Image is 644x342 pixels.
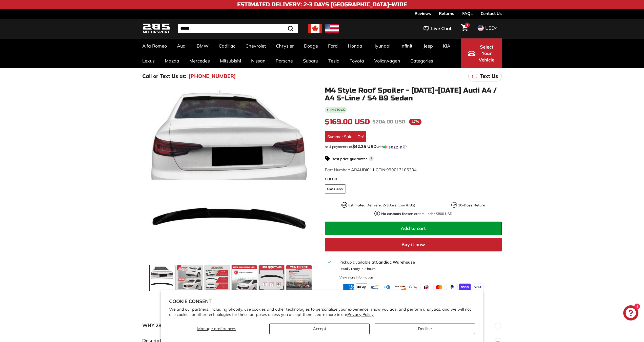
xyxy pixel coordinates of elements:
[169,298,475,304] h2: Cookie consent
[172,38,192,53] a: Audi
[330,108,345,111] b: In stock
[197,326,236,331] span: Manage preferences
[169,307,475,317] p: We and our partners, including Shopify, use cookies and other technologies to personalize your ex...
[405,53,438,68] a: Categories
[381,211,409,216] strong: No customs fees
[356,284,367,291] img: apple_pay
[369,284,380,291] img: bancontact
[325,118,370,126] span: $169.00 USD
[184,53,215,68] a: Mercedes
[462,9,473,18] a: FAQs
[325,144,502,149] div: or 4 payments of with
[246,53,271,68] a: Nissan
[369,53,405,68] a: Volkswagen
[480,72,498,80] p: Text Us
[395,284,406,291] img: discover
[343,38,367,53] a: Honda
[343,284,354,291] img: american_express
[439,9,454,18] a: Returns
[160,53,184,68] a: Mazda
[409,119,421,125] span: 17%
[408,284,419,291] img: google_pay
[433,284,445,291] img: master
[189,72,236,80] a: [PHONE_NUMBER]
[271,38,299,53] a: Chrysler
[431,25,452,32] span: Live Chat
[298,53,323,68] a: Subaru
[240,38,271,53] a: Chevrolet
[367,38,395,53] a: Hyundai
[271,53,298,68] a: Porsche
[468,71,502,81] a: Text Us
[142,72,186,80] p: Call or Text Us at:
[478,44,495,63] span: Select Your Vehicle
[325,144,502,149] div: or 4 payments of$42.25 USDwithSezzle Click to learn more about Sezzle
[323,38,343,53] a: Ford
[325,177,502,182] label: COLOR
[339,266,499,271] p: Usually ready in 2 hours
[325,131,366,142] div: Summer Sale is On!
[438,38,455,53] a: KIA
[137,53,160,68] a: Lexus
[325,222,502,235] button: Add to cart
[347,312,374,317] a: Privacy Policy
[352,144,377,149] span: $42.25 USD
[269,324,370,334] button: Accept
[142,318,502,333] button: WHY 285 MOTORSPORT
[325,238,502,251] button: Buy it now
[382,284,393,291] img: diners_club
[386,167,417,172] span: 990013106304
[142,23,170,35] img: Logo_285_Motorsport_areodynamics_components
[418,38,438,53] a: Jeep
[325,167,417,172] span: Part Number: ARAUDI011 GTIN:
[375,324,475,334] button: Decline
[214,38,240,53] a: Cadillac
[481,9,502,18] a: Contact Us
[472,284,484,291] img: visa
[215,53,246,68] a: Mitsubishi
[369,156,374,161] span: i
[458,20,471,37] a: Cart
[237,2,407,8] h4: Estimated Delivery: 2-3 Days [GEOGRAPHIC_DATA]-Wide
[446,284,458,291] img: paypal
[622,305,640,322] inbox-online-store-chat: Shopify online store chat
[323,53,345,68] a: Tesla
[192,38,214,53] a: BMW
[417,22,458,35] button: Live Chat
[339,259,499,265] div: Pickup available at
[299,38,323,53] a: Dodge
[420,284,432,291] img: ideal
[345,53,369,68] a: Toyota
[348,203,415,208] p: Days (Can & US)
[384,145,402,149] img: Sezzle
[325,87,502,102] h1: M4 Style Roof Spoiler - [DATE]-[DATE] Audi A4 / A4 S-Line / S4 B9 Sedan
[458,203,485,207] strong: 30-Days Return
[466,23,468,27] span: 1
[376,260,415,265] strong: Candiac Warehouse
[137,38,172,53] a: Alfa Romeo
[381,211,452,217] p: on orders under $800 USD
[485,25,495,31] span: USD
[415,9,431,18] a: Reviews
[348,203,388,207] strong: Estimated Delivery: 2-3
[169,324,264,334] button: Manage preferences
[459,284,471,291] img: shopify_pay
[461,38,502,68] button: Select Your Vehicle
[401,225,426,231] span: Add to cart
[372,119,405,125] span: $204.00 USD
[178,24,298,33] input: Search
[395,38,418,53] a: Infiniti
[339,275,373,280] div: View store information
[332,157,368,161] strong: Best price guarantee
